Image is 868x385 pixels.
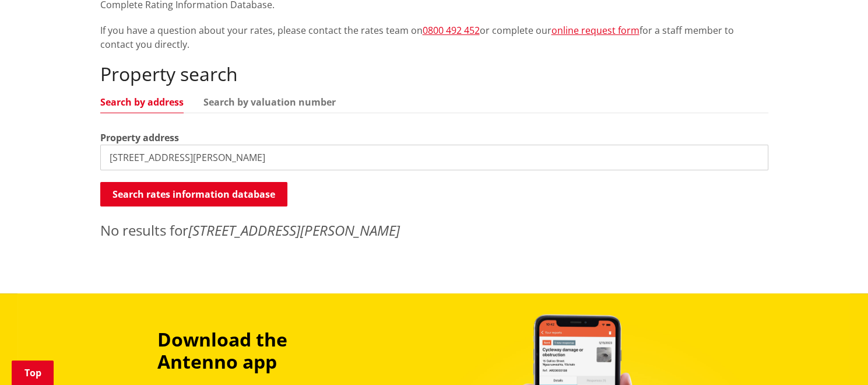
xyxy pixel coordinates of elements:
label: Property address [100,131,179,145]
a: Search by valuation number [203,97,336,107]
a: online request form [551,24,639,37]
input: e.g. Duke Street NGARUAWAHIA [100,145,768,170]
iframe: Messenger Launcher [814,336,856,378]
a: 0800 492 452 [423,24,480,37]
em: [STREET_ADDRESS][PERSON_NAME] [188,220,400,240]
p: If you have a question about your rates, please contact the rates team on or complete our for a s... [100,23,768,51]
h2: Property search [100,63,768,85]
button: Search rates information database [100,182,287,206]
a: Search by address [100,97,184,107]
p: No results for [100,220,768,241]
h3: Download the Antenno app [157,328,368,373]
a: Top [12,360,54,385]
